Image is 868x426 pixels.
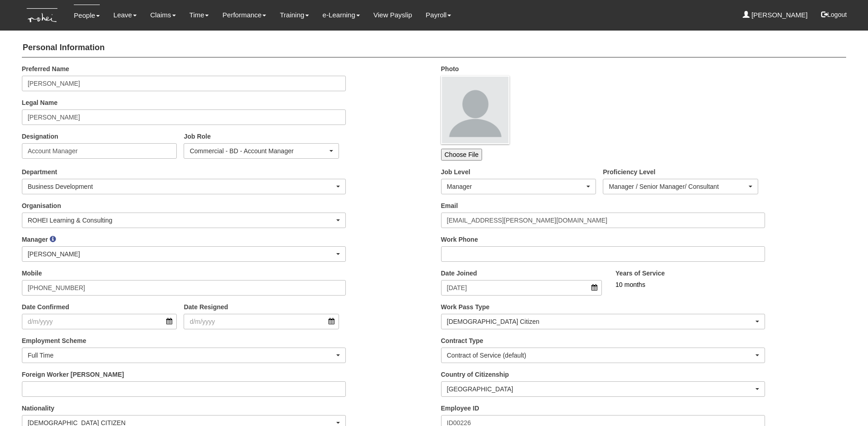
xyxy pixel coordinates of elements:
[441,64,459,73] label: Photo
[22,246,346,262] button: [PERSON_NAME]
[441,167,471,177] label: Job Level
[603,179,758,194] button: Manager / Senior Manager/ Consultant
[280,5,309,26] a: Training
[184,314,339,329] input: d/m/yyyy
[22,235,48,244] label: Manager
[603,167,655,177] label: Proficiency Level
[323,5,360,26] a: e-Learning
[190,146,328,156] div: Commercial - BD - Account Manager
[22,201,61,210] label: Organisation
[22,336,87,345] label: Employment Scheme
[441,404,479,413] label: Employee ID
[22,179,346,194] button: Business Development
[22,348,346,363] button: Full Time
[184,143,339,159] button: Commercial - BD - Account Manager
[28,351,335,360] div: Full Time
[441,381,765,397] button: [GEOGRAPHIC_DATA]
[28,249,335,259] div: [PERSON_NAME]
[447,384,754,394] div: [GEOGRAPHIC_DATA]
[74,5,100,26] a: People
[830,390,859,417] iframe: chat widget
[184,302,228,312] label: Date Resigned
[184,132,211,141] label: Job Role
[22,404,55,413] label: Nationality
[441,314,765,329] button: [DEMOGRAPHIC_DATA] Citizen
[441,179,596,194] button: Manager
[815,4,853,26] button: Logout
[426,5,451,26] a: Payroll
[22,269,42,278] label: Mobile
[222,5,266,26] a: Performance
[609,182,747,191] div: Manager / Senior Manager/ Consultant
[150,5,176,26] a: Claims
[616,280,812,289] div: 10 months
[441,149,483,161] input: Choose File
[374,5,412,26] a: View Payslip
[441,336,483,345] label: Contract Type
[22,98,58,107] label: Legal Name
[22,370,124,379] label: Foreign Worker [PERSON_NAME]
[22,39,847,57] h4: Personal Information
[743,5,808,26] a: [PERSON_NAME]
[28,216,335,225] div: ROHEI Learning & Consulting
[441,370,509,379] label: Country of Citizenship
[441,302,490,312] label: Work Pass Type
[22,314,177,329] input: d/m/yyyy
[447,182,585,191] div: Manager
[22,132,58,141] label: Designation
[441,235,478,244] label: Work Phone
[441,76,509,144] img: profile.png
[22,302,69,312] label: Date Confirmed
[190,5,209,26] a: Time
[441,348,765,363] button: Contract of Service (default)
[113,5,137,26] a: Leave
[616,269,665,278] label: Years of Service
[28,182,335,191] div: Business Development
[441,201,458,210] label: Email
[447,351,754,360] div: Contract of Service (default)
[22,167,57,177] label: Department
[441,280,602,296] input: d/m/yyyy
[447,317,754,326] div: [DEMOGRAPHIC_DATA] Citizen
[22,64,69,73] label: Preferred Name
[441,269,477,278] label: Date Joined
[22,213,346,228] button: ROHEI Learning & Consulting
